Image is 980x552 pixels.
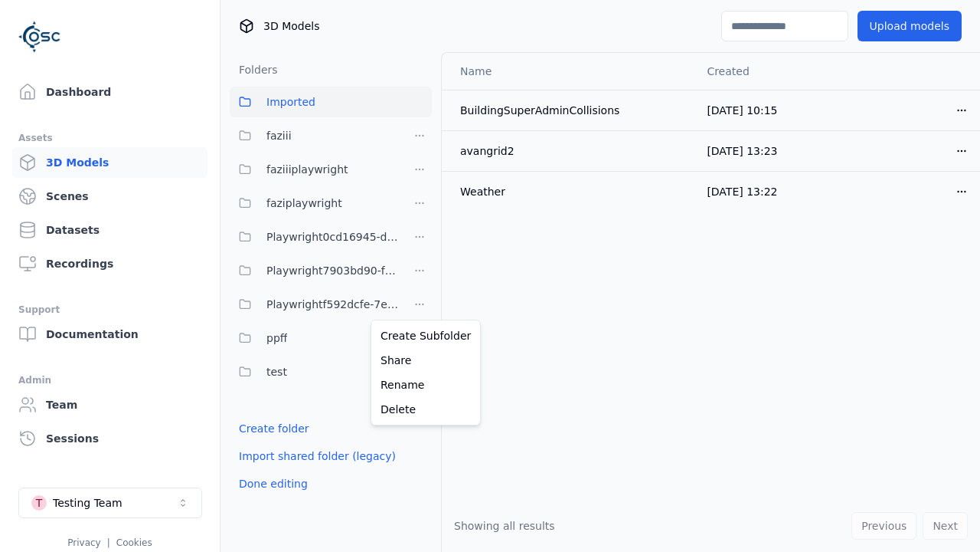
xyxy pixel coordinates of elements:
a: Rename [374,373,477,397]
a: Delete [374,397,477,422]
a: Share [374,348,477,373]
a: Create Subfolder [374,324,477,348]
